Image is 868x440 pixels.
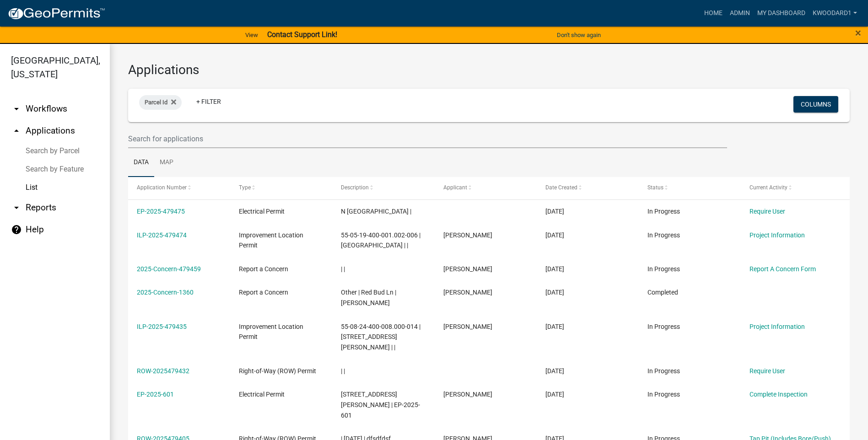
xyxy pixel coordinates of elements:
span: Completed [647,289,678,296]
span: Date Created [545,184,577,191]
span: In Progress [647,391,680,398]
i: arrow_drop_down [11,103,22,114]
span: Application Number [137,184,187,191]
span: Right-of-Way (ROW) Permit [239,367,316,375]
a: 2025-Concern-1360 [137,289,194,296]
span: 09/16/2025 [545,265,564,273]
span: × [855,27,861,39]
span: Parcel Id [145,99,167,106]
span: Electrical Permit [239,391,285,398]
span: Improvement Location Permit [239,231,303,249]
span: Electrical Permit [239,208,285,215]
button: Close [855,27,861,38]
span: 09/16/2025 [545,391,564,398]
a: Map [154,148,179,177]
a: View [242,27,262,43]
a: ILP-2025-479474 [137,231,187,239]
span: Chris Helton [443,323,492,330]
span: 09/16/2025 [545,289,564,296]
datatable-header-cell: Status [639,177,741,199]
a: EP-2025-479475 [137,208,185,215]
a: Require User [749,208,785,215]
a: Project Information [749,231,805,239]
span: In Progress [647,367,680,375]
span: | | [341,265,345,273]
i: arrow_drop_down [11,202,22,213]
span: 55-08-24-400-008.000-014 | 2230 PUMPKINVINE HILL RD | | [341,323,421,351]
a: Complete Inspection [749,391,808,398]
a: kwoodard1 [809,5,861,22]
span: 55-05-19-400-001.002-006 | BEECH GROVE RD | | [341,231,421,249]
span: Chris Allen [443,391,492,398]
span: Richard Sievers [443,231,492,239]
a: My Dashboard [754,5,809,22]
span: In Progress [647,231,680,239]
span: Report a Concern [239,265,288,273]
a: EP-2025-601 [137,391,174,398]
span: Other | Red Bud Ln | Matt Fleener [341,289,396,306]
a: Data [128,148,154,177]
span: 09/16/2025 [545,323,564,330]
a: Admin [726,5,754,22]
span: Charlie Wilson [443,289,492,296]
datatable-header-cell: Applicant [434,177,536,199]
datatable-header-cell: Date Created [537,177,639,199]
span: Current Activity [749,184,787,191]
span: Improvement Location Permit [239,323,303,341]
a: Require User [749,367,785,375]
a: Home [701,5,726,22]
span: Status [647,184,663,191]
span: Report a Concern [239,289,288,296]
span: N FOXCLIFF DRIVE WEST | [341,208,411,215]
button: Columns [793,96,838,113]
datatable-header-cell: Application Number [128,177,230,199]
button: Don't show again [553,27,604,43]
a: ROW-2025479432 [137,367,189,375]
datatable-header-cell: Current Activity [741,177,843,199]
span: In Progress [647,323,680,330]
span: 09/16/2025 [545,231,564,239]
i: help [11,224,22,235]
span: 09/16/2025 [545,367,564,375]
i: arrow_drop_up [11,125,22,136]
h3: Applications [128,62,850,78]
span: 3870 EGBERT RD | EP-2025-601 [341,391,420,419]
span: 09/16/2025 [545,208,564,215]
span: In Progress [647,208,680,215]
span: | | [341,367,345,375]
strong: Contact Support Link! [267,30,337,39]
a: 2025-Concern-479459 [137,265,201,273]
span: Type [239,184,251,191]
a: Project Information [749,323,805,330]
span: Charlie Wilson [443,265,492,273]
span: In Progress [647,265,680,273]
a: Report A Concern Form [749,265,816,273]
span: Description [341,184,369,191]
span: Applicant [443,184,467,191]
input: Search for applications [128,129,727,148]
datatable-header-cell: Description [332,177,434,199]
a: + Filter [189,93,228,110]
a: ILP-2025-479435 [137,323,187,330]
datatable-header-cell: Type [230,177,332,199]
